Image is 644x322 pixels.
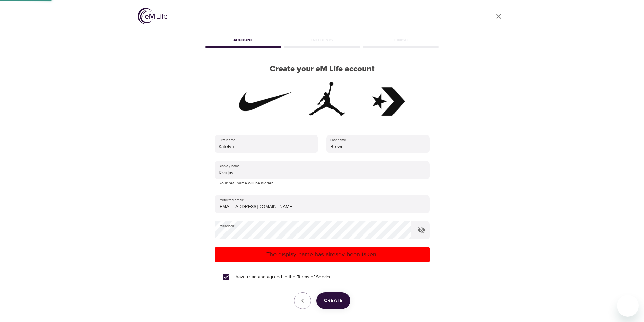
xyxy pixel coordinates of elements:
[316,292,350,309] button: Create
[239,82,405,116] img: Brand%20Affiliates%20Lockup%20_black.png
[219,180,425,187] p: Your real name will be hidden.
[297,274,332,281] a: Terms of Service
[204,64,440,74] h2: Create your eM Life account
[138,8,167,24] img: logo
[617,295,639,317] iframe: Button to launch messaging window
[491,8,507,24] a: close
[233,274,332,281] span: I have read and agreed to the
[324,296,343,305] span: Create
[217,250,427,259] p: The display name has already been taken.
